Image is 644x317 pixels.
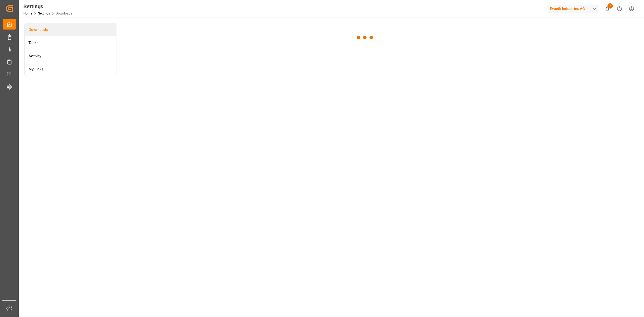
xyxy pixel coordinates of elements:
[548,3,601,14] button: Evonik Industries AG
[23,12,32,15] a: Home
[608,3,613,9] span: 1
[613,3,625,15] button: Help Center
[601,3,613,15] button: show 1 new notifications
[25,23,116,36] a: Downloads
[25,49,116,63] a: Activity
[23,2,72,10] div: Settings
[38,12,50,15] a: Settings
[548,5,599,13] div: Evonik Industries AG
[25,63,116,76] a: My Links
[25,36,116,49] a: Tasks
